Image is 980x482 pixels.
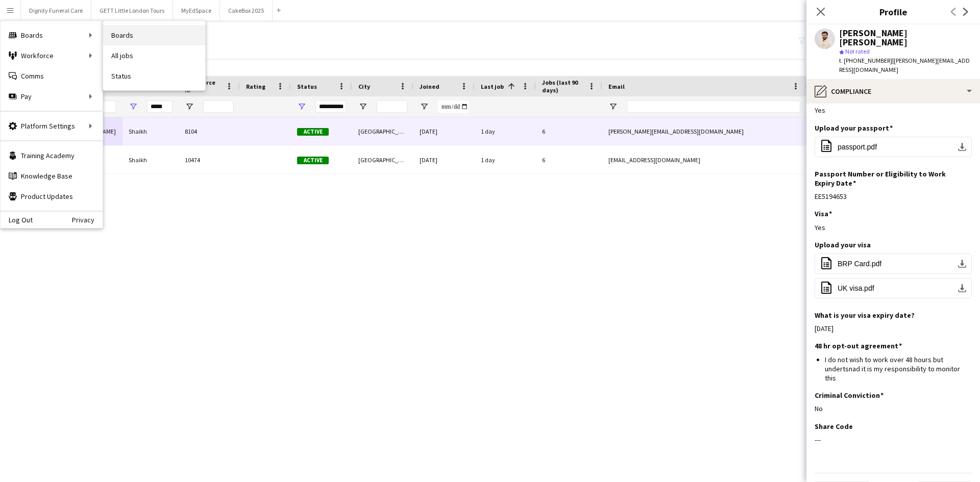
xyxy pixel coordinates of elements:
[297,128,329,136] span: Active
[420,102,429,111] button: Open Filter Menu
[122,117,179,145] div: Shaikh
[185,102,194,111] button: Open Filter Menu
[602,117,806,145] div: [PERSON_NAME][EMAIL_ADDRESS][DOMAIN_NAME]
[203,100,234,113] input: Workforce ID Filter Input
[815,324,972,333] div: [DATE]
[129,102,138,111] button: Open Filter Menu
[1,45,103,66] div: Workforce
[815,404,972,413] div: No
[179,117,240,145] div: 8104
[536,117,602,145] div: 6
[358,83,370,90] span: City
[815,106,972,115] div: Yes
[536,146,602,174] div: 6
[103,45,205,66] a: All jobs
[845,47,870,55] span: Not rated
[475,146,536,174] div: 1 day
[1,25,103,45] div: Boards
[420,83,439,90] span: Joined
[103,66,205,86] a: Status
[825,355,972,383] li: I do not wish to work over 48 hours but undertsnad it is my responsibility to monitor this
[179,146,240,174] div: 10474
[838,284,874,292] span: UK visa.pdf
[815,192,972,201] div: EE5194653
[815,391,884,400] h3: Criminal Conviction
[815,223,972,232] div: Yes
[815,422,853,431] h3: Share Code
[815,137,972,157] button: passport.pdf
[1,86,103,107] div: Pay
[1,166,103,186] a: Knowledge Base
[608,83,625,90] span: Email
[1,186,103,207] a: Product Updates
[838,260,881,268] span: BRP Card.pdf
[246,83,265,90] span: Rating
[72,216,103,224] a: Privacy
[413,146,475,174] div: [DATE]
[1,145,103,166] a: Training Academy
[352,117,413,145] div: [GEOGRAPHIC_DATA]
[815,278,972,298] button: UK visa.pdf
[147,100,173,113] input: Last Name Filter Input
[815,240,871,249] h3: Upload your visa
[352,146,413,174] div: [GEOGRAPHIC_DATA]
[627,100,800,113] input: Email Filter Input
[602,146,806,174] div: [EMAIL_ADDRESS][DOMAIN_NAME]
[91,100,116,113] input: First Name Filter Input
[481,83,504,90] span: Last job
[1,116,103,136] div: Platform Settings
[475,117,536,145] div: 1 day
[297,102,306,111] button: Open Filter Menu
[220,1,273,20] button: CakeBox 2025
[1,66,103,86] a: Comms
[815,169,964,188] h3: Passport Number or Eligibility to Work Expiry Date
[815,123,893,133] h3: Upload your passport
[413,117,475,145] div: [DATE]
[358,102,367,111] button: Open Filter Menu
[103,25,205,45] a: Boards
[21,1,91,20] button: Dignity Funeral Care
[608,102,618,111] button: Open Filter Menu
[839,57,970,73] span: | [PERSON_NAME][EMAIL_ADDRESS][DOMAIN_NAME]
[438,100,469,113] input: Joined Filter Input
[91,1,173,20] button: GETT Little London Tours
[1,216,33,224] a: Log Out
[815,311,915,320] h3: What is your visa expiry date?
[806,5,980,18] h3: Profile
[839,29,972,47] div: [PERSON_NAME] [PERSON_NAME]
[542,79,584,94] span: Jobs (last 90 days)
[815,435,972,444] div: ---
[173,1,220,20] button: MyEdSpace
[815,341,902,350] h3: 48 hr opt-out agreement
[838,143,877,151] span: passport.pdf
[122,146,179,174] div: Shaikh
[839,57,892,64] span: t. [PHONE_NUMBER]
[297,157,329,164] span: Active
[377,100,407,113] input: City Filter Input
[815,253,972,274] button: BRP Card.pdf
[297,83,317,90] span: Status
[815,209,832,218] h3: Visa
[806,79,980,104] div: Compliance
